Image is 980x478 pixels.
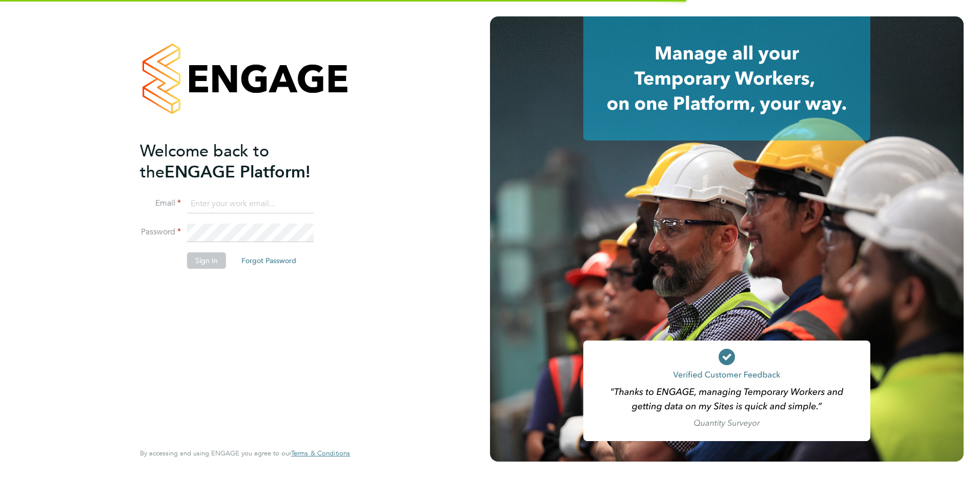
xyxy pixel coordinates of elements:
[291,449,350,457] span: Terms & Conditions
[140,198,181,209] label: Email
[233,252,304,269] button: Forgot Password
[140,141,269,182] span: Welcome back to the
[140,449,350,457] span: By accessing and using ENGAGE you agree to our
[187,252,226,269] button: Sign In
[187,195,314,213] input: Enter your work email...
[140,227,181,237] label: Password
[291,449,350,457] a: Terms & Conditions
[140,141,340,183] h2: ENGAGE Platform!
